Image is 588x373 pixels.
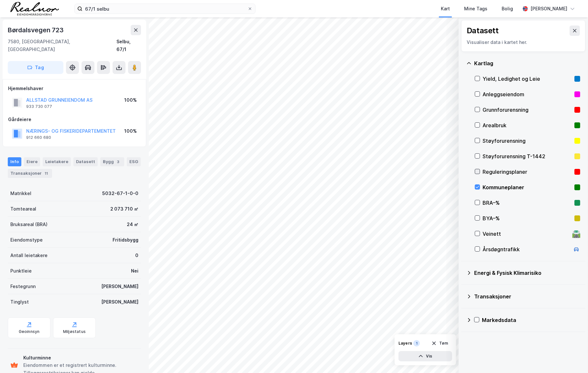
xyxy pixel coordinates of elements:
div: BYA–% [483,214,572,222]
div: Bygg [100,157,124,166]
img: realnor-logo.934646d98de889bb5806.png [10,2,59,16]
div: Nei [131,267,138,275]
div: BRA–% [483,199,572,207]
div: Kart [441,5,450,13]
div: Fritidsbygg [113,236,138,244]
div: 100% [124,127,137,135]
div: Årsdøgntrafikk [483,245,570,253]
div: Hjemmelshaver [8,85,141,92]
div: Kartlag [474,59,580,67]
div: Støyforurensning T-1442 [483,152,572,160]
div: Layers [398,341,412,346]
div: 24 ㎡ [127,221,138,228]
iframe: Chat Widget [556,342,588,373]
div: Tinglyst [10,298,29,306]
div: Geoinnsyn [19,329,40,334]
div: Info [8,157,21,166]
div: 1 [413,340,420,347]
div: Kulturminne [23,354,138,362]
div: Støyforurensning [483,137,572,145]
div: [PERSON_NAME] [101,283,138,290]
div: Datasett [467,26,499,36]
div: Punktleie [10,267,32,275]
div: 100% [124,96,137,104]
div: Gårdeiere [8,116,141,123]
div: Visualiser data i kartet her. [467,38,580,46]
div: Transaksjoner [474,293,580,300]
button: Tøm [427,338,452,348]
div: Grunnforurensning [483,106,572,114]
div: Arealbruk [483,121,572,129]
div: Reguleringsplaner [483,168,572,176]
div: Anleggseiendom [483,90,572,98]
button: Tag [8,61,63,74]
div: 933 730 077 [26,104,52,109]
div: 11 [43,170,49,177]
div: [PERSON_NAME] [101,298,138,306]
div: ESG [127,157,141,166]
div: Mine Tags [464,5,487,13]
div: Kommuneplaner [483,183,572,191]
div: 7580, [GEOGRAPHIC_DATA], [GEOGRAPHIC_DATA] [8,38,116,53]
button: Vis [398,351,452,361]
div: Leietakere [43,157,71,166]
div: 912 660 680 [26,135,51,140]
div: Børdalsvegen 723 [8,25,65,35]
div: Matrikkel [10,190,31,197]
div: Tomteareal [10,205,36,213]
div: Antall leietakere [10,252,48,259]
div: [PERSON_NAME] [530,5,567,13]
div: Festegrunn [10,283,36,290]
div: Yield, Ledighet og Leie [483,75,572,83]
div: 3 [115,159,122,165]
div: Markedsdata [482,316,580,324]
input: Søk på adresse, matrikkel, gårdeiere, leietakere eller personer [82,4,247,14]
div: 🛣️ [572,230,581,238]
div: Kontrollprogram for chat [556,342,588,373]
div: Eiere [24,157,40,166]
div: 0 [135,252,138,259]
div: Miljøstatus [63,329,86,334]
div: Energi & Fysisk Klimarisiko [474,269,580,277]
div: Veinett [483,230,570,238]
div: Bolig [502,5,513,13]
div: 5032-67-1-0-0 [102,190,138,197]
div: 2 073 710 ㎡ [110,205,138,213]
div: Selbu, 67/1 [116,38,141,53]
div: Eiendomstype [10,236,43,244]
div: Transaksjoner [8,169,52,178]
div: Datasett [73,157,98,166]
div: Bruksareal (BRA) [10,221,48,228]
